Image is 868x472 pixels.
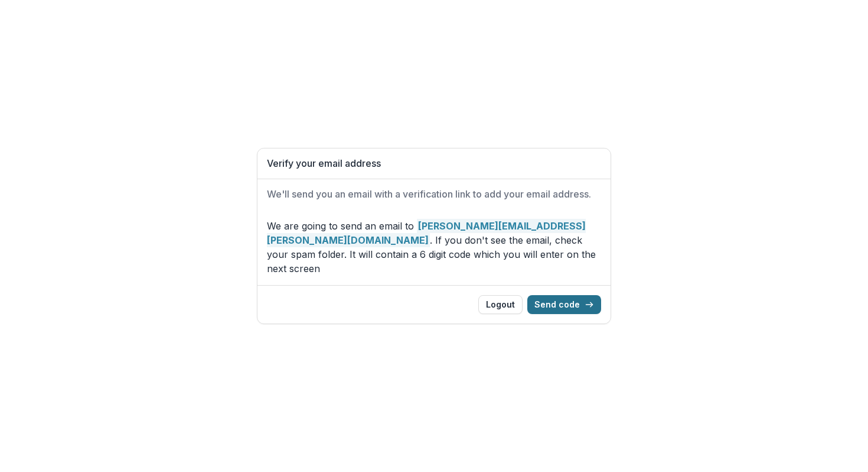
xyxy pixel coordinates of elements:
button: Logout [478,295,523,314]
strong: [PERSON_NAME][EMAIL_ADDRESS][PERSON_NAME][DOMAIN_NAME] [267,219,586,247]
p: We are going to send an email to . If you don't see the email, check your spam folder. It will co... [267,219,601,276]
h2: We'll send you an email with a verification link to add your email address. [267,189,601,200]
h1: Verify your email address [267,158,601,169]
button: Send code [527,295,601,314]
